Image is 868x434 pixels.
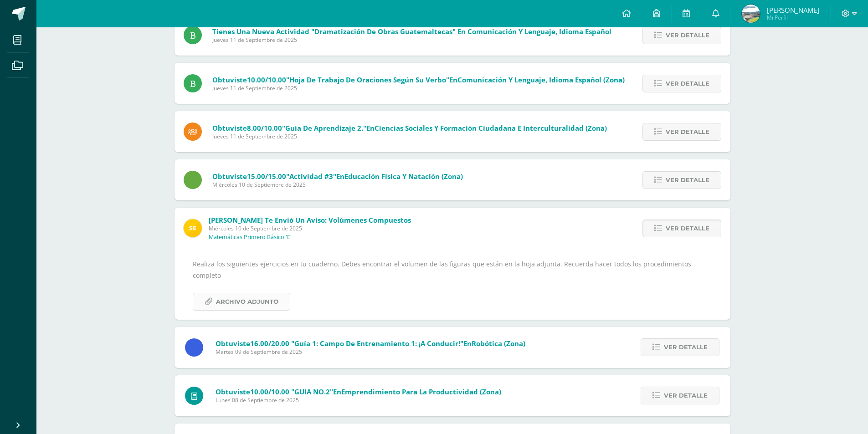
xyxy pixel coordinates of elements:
span: "Actividad #3" [286,172,336,181]
span: [PERSON_NAME] [767,5,819,15]
span: 8.00/10.00 [247,123,282,133]
span: 16.00/20.00 [250,339,289,348]
span: Ver detalle [666,172,709,189]
span: "GUIA NO.2" [291,387,333,396]
span: 15.00/15.00 [247,172,286,181]
span: Ver detalle [666,123,709,140]
span: Tienes una nueva actividad "Dramatización de obras guatemaltecas" En Comunicación y Lenguaje, Idi... [212,27,611,36]
span: Martes 09 de Septiembre de 2025 [216,348,525,356]
span: Educación Física y Natación (Zona) [344,172,463,181]
a: Archivo Adjunto [193,293,290,311]
span: Ciencias Sociales y Formación Ciudadana e Interculturalidad (Zona) [375,123,607,133]
img: 22abe9c36cd26ae47063eaf112de279f.png [742,5,760,23]
span: Miércoles 10 de Septiembre de 2025 [212,181,463,189]
span: Jueves 11 de Septiembre de 2025 [212,84,625,92]
span: 10.00/10.00 [247,75,286,84]
span: Ver detalle [666,27,709,44]
span: Ver detalle [666,220,709,237]
img: 03c2987289e60ca238394da5f82a525a.png [184,219,202,237]
span: Obtuviste en [216,387,501,396]
span: Obtuviste en [212,172,463,181]
span: "Hoja de trabajo de oraciones según su verbo" [286,75,449,84]
span: Emprendimiento para la Productividad (Zona) [341,387,501,396]
span: Ver detalle [664,339,708,356]
span: Comunicación y Lenguaje, Idioma Español (Zona) [457,75,625,84]
span: "Guía de aprendizaje 2." [282,123,366,133]
span: Mi Perfil [767,14,819,21]
span: Ver detalle [666,75,709,92]
span: "Guía 1: Campo de entrenamiento 1: ¡A conducir!" [291,339,463,348]
div: Realiza los siguientes ejercicios en tu cuaderno. Debes encontrar el volumen de las figuras que e... [193,258,712,311]
span: Jueves 11 de Septiembre de 2025 [212,36,611,44]
span: 10.00/10.00 [250,387,289,396]
span: Robótica (Zona) [472,339,525,348]
span: Obtuviste en [212,123,607,133]
span: Lunes 08 de Septiembre de 2025 [216,396,501,404]
span: Obtuviste en [216,339,525,348]
span: Archivo Adjunto [216,293,278,310]
p: Matemáticas Primero Básico 'E' [209,234,292,241]
span: Jueves 11 de Septiembre de 2025 [212,133,607,140]
span: [PERSON_NAME] te envió un aviso: Volúmenes Compuestos [209,215,411,225]
span: Obtuviste en [212,75,625,84]
span: Ver detalle [664,387,708,404]
span: Miércoles 10 de Septiembre de 2025 [209,225,411,232]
